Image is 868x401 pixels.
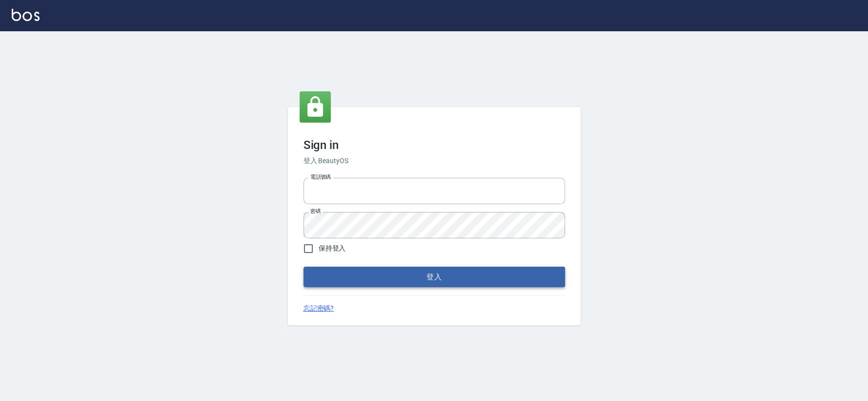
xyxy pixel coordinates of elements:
span: 保持登入 [319,243,346,253]
button: 登入 [303,267,565,287]
img: Logo [12,9,40,21]
h6: 登入 BeautyOS [303,156,565,166]
h3: Sign in [303,138,565,152]
a: 忘記密碼? [303,303,334,314]
label: 電話號碼 [310,173,331,181]
label: 密碼 [310,208,321,215]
